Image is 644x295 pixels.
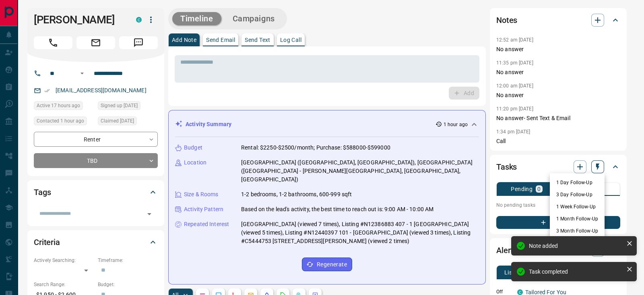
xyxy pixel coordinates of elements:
li: 1 Day Follow-Up [550,177,605,189]
li: 3 Month Follow-Up [550,225,605,237]
div: Task completed [529,268,623,275]
li: 1 Week Follow-Up [550,201,605,213]
li: 3 Day Follow-Up [550,189,605,201]
li: 1 Month Follow-Up [550,213,605,225]
div: Note added [529,243,623,249]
